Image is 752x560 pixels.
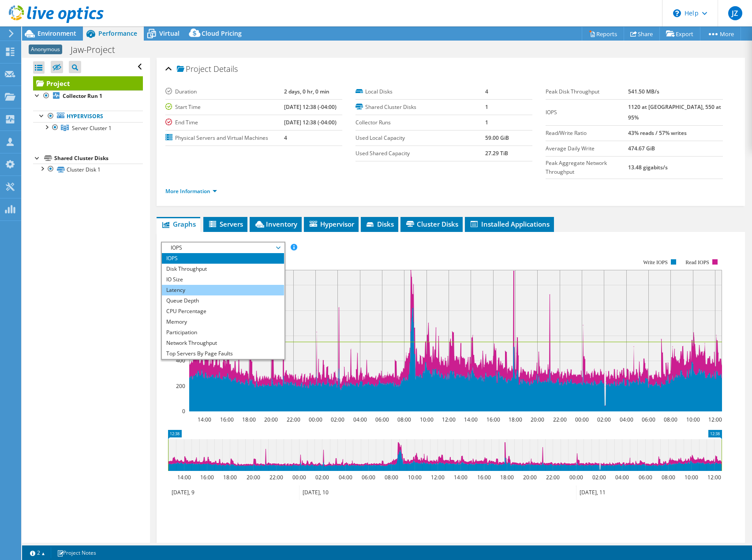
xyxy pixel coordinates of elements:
text: 02:00 [315,474,329,481]
li: Memory [162,317,284,327]
label: Peak Aggregate Network Throughput [546,159,628,176]
span: Details [213,63,238,74]
text: 10:00 [686,416,700,423]
text: 06:00 [641,416,655,423]
text: 04:00 [353,416,367,423]
b: 474.67 GiB [628,145,655,152]
text: 08:00 [397,416,411,423]
span: Virtual [159,29,180,37]
li: CPU Percentage [162,306,284,317]
li: Queue Depth [162,295,284,306]
div: Shared Cluster Disks [54,153,143,164]
span: Anonymous [29,45,62,54]
span: Disks [365,220,394,228]
text: 14:00 [453,474,467,481]
span: Server Cluster 1 [72,124,112,132]
label: Average Daily Write [546,144,628,153]
label: Read/Write Ratio [546,129,628,138]
text: 12:00 [430,474,444,481]
text: 200 [176,382,185,390]
label: Collector Runs [355,118,485,127]
text: 20:00 [530,416,544,423]
label: Used Shared Capacity [355,149,485,158]
text: 04:00 [338,474,352,481]
span: IOPS [166,243,280,253]
label: Peak Disk Throughput [546,87,628,96]
b: 13.48 gigabits/s [628,164,668,171]
span: Installed Applications [469,220,550,228]
svg: \n [673,9,681,17]
a: More Information [165,187,217,195]
a: Hypervisors [33,111,143,122]
text: Write IOPS [643,259,668,265]
text: Read IOPS [685,259,709,265]
text: 04:00 [619,416,633,423]
text: 00:00 [575,416,588,423]
text: 10:00 [419,416,433,423]
span: Servers [208,220,243,228]
text: 08:00 [661,474,675,481]
span: JZ [728,6,742,20]
span: Performance [98,29,137,37]
b: 2 days, 0 hr, 0 min [284,88,329,95]
text: 00:00 [569,474,583,481]
a: Export [659,27,700,41]
label: Used Local Capacity [355,134,485,142]
text: 22:00 [546,474,559,481]
a: Collector Run 1 [33,90,143,102]
li: Network Throughput [162,338,284,348]
a: Project [33,76,143,90]
text: 14:00 [177,474,191,481]
text: 0 [182,407,185,415]
b: [DATE] 12:38 (-04:00) [284,103,337,111]
a: Cluster Disk 1 [33,164,143,175]
text: 16:00 [477,474,490,481]
b: 1 [485,119,488,126]
text: 12:00 [441,416,455,423]
a: Share [624,27,660,41]
label: Physical Servers and Virtual Machines [165,134,284,142]
li: Latency [162,285,284,295]
text: 22:00 [553,416,566,423]
span: Project [177,65,211,74]
a: Server Cluster 1 [33,122,143,134]
a: 2 [24,547,51,558]
b: 4 [485,88,488,95]
text: 18:00 [223,474,236,481]
li: IOPS [162,253,284,264]
text: 16:00 [200,474,213,481]
text: 400 [176,357,185,364]
span: Cluster Disks [405,220,458,228]
text: 14:00 [464,416,477,423]
li: Participation [162,327,284,338]
text: 22:00 [286,416,300,423]
text: 10:00 [408,474,421,481]
text: 16:00 [486,416,500,423]
li: IO Size [162,274,284,285]
text: 22:00 [269,474,283,481]
b: 43% reads / 57% writes [628,129,687,137]
span: Inventory [254,220,297,228]
text: 00:00 [292,474,306,481]
span: Environment [37,29,76,37]
text: 06:00 [638,474,652,481]
a: Reports [582,27,624,41]
label: Local Disks [355,87,485,96]
text: 00:00 [308,416,322,423]
text: 02:00 [597,416,610,423]
label: Start Time [165,103,284,112]
text: 20:00 [246,474,260,481]
text: 16:00 [220,416,233,423]
b: 1120 at [GEOGRAPHIC_DATA], 550 at 95% [628,103,721,121]
text: 18:00 [508,416,522,423]
b: [DATE] 12:38 (-04:00) [284,119,337,126]
label: IOPS [546,108,628,117]
text: 18:00 [242,416,255,423]
text: 14:00 [197,416,211,423]
text: 20:00 [523,474,536,481]
text: 02:00 [592,474,606,481]
span: Cloud Pricing [202,29,242,37]
b: 541.50 MB/s [628,88,659,95]
text: 06:00 [375,416,389,423]
text: 08:00 [384,474,398,481]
